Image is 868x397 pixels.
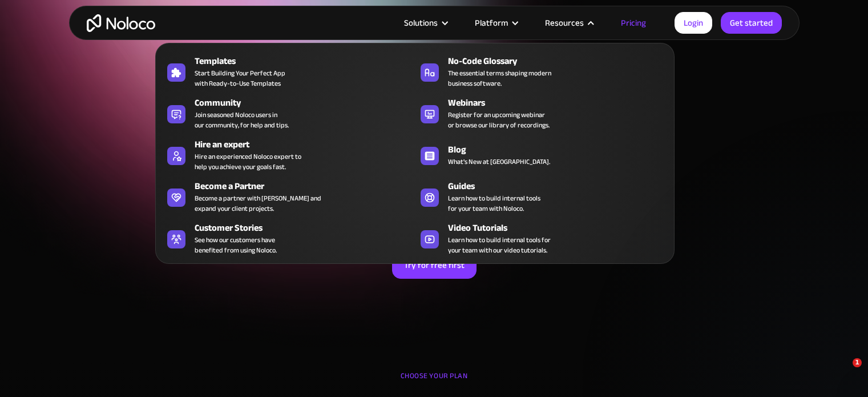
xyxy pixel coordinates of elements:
[195,54,420,68] div: Templates
[162,52,415,91] a: TemplatesStart Building Your Perfect Appwith Ready-to-Use Templates
[415,94,668,133] a: WebinarsRegister for an upcoming webinaror browse our library of recordings.
[195,68,285,89] span: Start Building Your Perfect App with Ready-to-Use Templates
[415,135,668,174] a: BlogWhat's New at [GEOGRAPHIC_DATA].
[162,177,415,216] a: Become a PartnerBecome a partner with [PERSON_NAME] andexpand your client projects.
[475,15,508,30] div: Platform
[675,12,712,34] a: Login
[448,110,550,130] span: Register for an upcoming webinar or browse our library of recordings.
[448,143,673,157] div: Blog
[448,179,673,193] div: Guides
[448,54,673,68] div: No-Code Glossary
[195,221,420,235] div: Customer Stories
[531,15,607,30] div: Resources
[545,15,584,30] div: Resources
[155,27,675,264] nav: Resources
[162,94,415,133] a: CommunityJoin seasoned Noloco users inour community, for help and tips.
[392,251,477,279] a: Try for free first
[195,138,420,151] div: Hire an expert
[853,358,862,367] span: 1
[195,110,289,130] span: Join seasoned Noloco users in our community, for help and tips.
[80,367,788,396] div: CHOOSE YOUR PLAN
[195,193,321,214] div: Become a partner with [PERSON_NAME] and expand your client projects.
[461,15,531,30] div: Platform
[195,235,277,255] span: See how our customers have benefited from using Noloco.
[195,179,420,193] div: Become a Partner
[195,96,420,110] div: Community
[87,14,155,32] a: home
[448,96,673,110] div: Webinars
[829,358,857,386] iframe: Intercom live chat
[721,12,782,34] a: Get started
[195,151,301,172] div: Hire an experienced Noloco expert to help you achieve your goals fast.
[404,15,438,30] div: Solutions
[415,219,668,258] a: Video TutorialsLearn how to build internal tools foryour team with our video tutorials.
[80,177,788,211] h2: Grow your business at any stage with tiered pricing plans that fit your needs.
[448,193,540,214] span: Learn how to build internal tools for your team with Noloco.
[448,221,673,235] div: Video Tutorials
[448,68,551,89] span: The essential terms shaping modern business software.
[448,235,551,255] span: Learn how to build internal tools for your team with our video tutorials.
[80,97,788,166] h1: Flexible Pricing Designed for Business
[415,52,668,91] a: No-Code GlossaryThe essential terms shaping modernbusiness software.
[607,15,660,30] a: Pricing
[390,15,461,30] div: Solutions
[162,135,415,174] a: Hire an expertHire an experienced Noloco expert tohelp you achieve your goals fast.
[415,177,668,216] a: GuidesLearn how to build internal toolsfor your team with Noloco.
[448,157,550,167] span: What's New at [GEOGRAPHIC_DATA].
[162,219,415,258] a: Customer StoriesSee how our customers havebenefited from using Noloco.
